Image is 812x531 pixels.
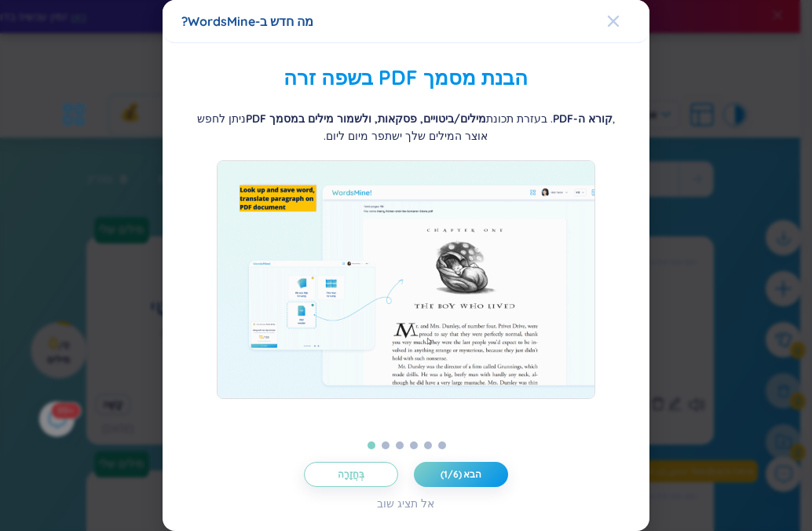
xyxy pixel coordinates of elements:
font: אל תציג שוב [377,496,434,511]
font: הבנת מסמך PDF בשפה זרה [283,64,528,90]
font: , אוצר המילים שלך ישתפר מיום ליום. [324,112,615,143]
font: הבא (1/6) [441,468,481,480]
font: ניתן לחפש [197,112,246,126]
button: בְּחֲזָרָה [304,462,398,487]
font: מה חדש ב-WordsMine? [181,13,313,29]
font: קורא ה-PDF [553,112,613,126]
font: מילים/ביטויים, פסקאות, ולשמור מילים במסמך PDF [246,112,486,126]
font: . בעזרת תכונת [486,112,553,126]
button: הבא (1/6) [414,462,508,487]
font: בְּחֲזָרָה [338,468,364,480]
